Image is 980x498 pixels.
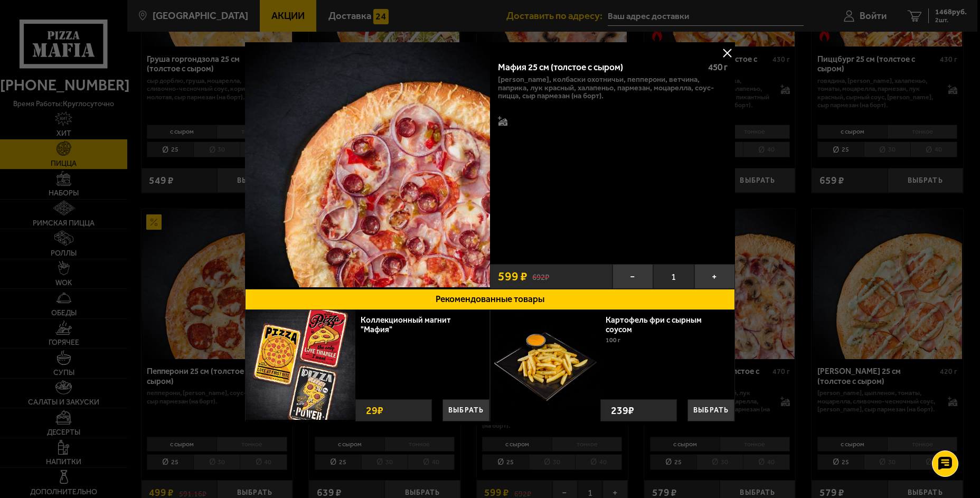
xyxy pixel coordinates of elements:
[245,42,490,289] a: Мафия 25 см (толстое с сыром)
[606,336,620,344] span: 100 г
[442,399,489,421] button: Выбрать
[498,270,527,283] span: 599 ₽
[498,62,699,73] div: Мафия 25 см (толстое с сыром)
[245,289,735,310] button: Рекомендованные товары
[606,315,702,335] a: Картофель фри с сырным соусом
[694,264,735,289] button: +
[708,62,728,72] span: 450 г
[498,76,728,100] p: [PERSON_NAME], колбаски охотничьи, пепперони, ветчина, паприка, лук красный, халапеньо, пармезан,...
[532,271,549,281] s: 692 ₽
[612,264,653,289] button: −
[653,264,694,289] span: 1
[245,42,490,287] img: Мафия 25 см (толстое с сыром)
[608,400,637,421] strong: 239 ₽
[363,400,386,421] strong: 29 ₽
[687,399,734,421] button: Выбрать
[361,315,451,335] a: Коллекционный магнит "Мафия"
